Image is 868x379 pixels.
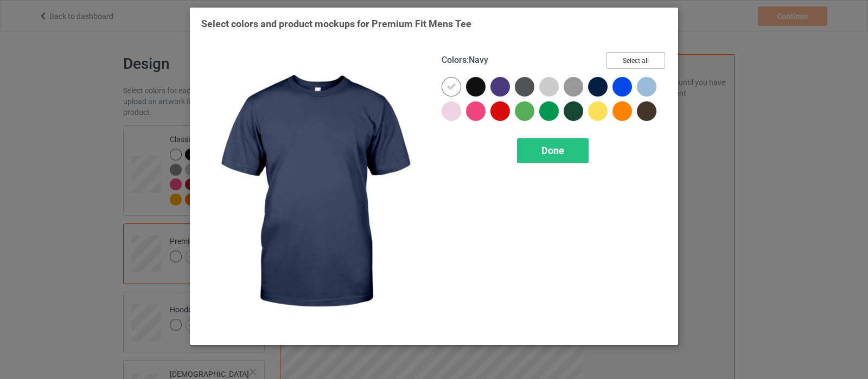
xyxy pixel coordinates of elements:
[442,55,467,65] span: Colors
[469,55,488,65] span: Navy
[201,18,471,29] span: Select colors and product mockups for Premium Fit Mens Tee
[607,52,665,69] button: Select all
[564,77,583,97] img: heather_texture.png
[201,52,426,333] img: regular.jpg
[541,145,564,156] span: Done
[442,55,488,66] h4: :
